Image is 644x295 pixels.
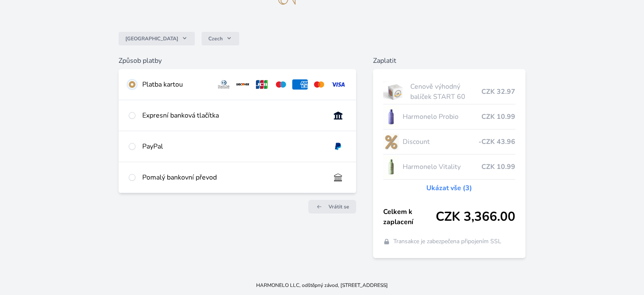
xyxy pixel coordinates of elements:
div: PayPal [142,141,323,152]
img: bankTransfer_IBAN.svg [330,172,346,183]
div: Pomalý bankovní převod [142,172,323,183]
span: CZK 10.99 [481,162,515,172]
h6: Zaplatit [373,56,525,66]
span: Vrátit se [329,203,349,210]
img: onlineBanking_CZ.svg [330,110,346,121]
img: CLEAN_PROBIO_se_stinem_x-lo.jpg [383,106,399,127]
span: -CZK 43.96 [478,137,515,147]
span: CZK 3,366.00 [436,209,515,225]
button: [GEOGRAPHIC_DATA] [119,32,195,45]
img: paypal.svg [330,141,346,152]
span: Czech [208,35,223,42]
span: Transakce je zabezpečena připojením SSL [393,237,501,246]
img: amex.svg [292,79,308,90]
span: Celkem k zaplacení [383,207,436,227]
span: [GEOGRAPHIC_DATA] [125,35,178,42]
span: Discount [402,137,478,147]
a: Vrátit se [308,200,356,214]
span: CZK 32.97 [481,87,515,97]
button: Czech [202,32,239,45]
div: Platba kartou [142,79,209,90]
div: Expresní banková tlačítka [142,110,323,121]
span: Harmonelo Probio [402,112,481,122]
img: maestro.svg [273,79,289,90]
img: visa.svg [330,79,346,90]
span: CZK 10.99 [481,112,515,122]
img: diners.svg [216,79,232,90]
img: discount-lo.png [383,131,399,152]
a: Ukázat vše (3) [426,183,472,193]
span: Harmonelo Vitality [402,162,481,172]
img: discover.svg [235,79,251,90]
img: jcb.svg [254,79,270,90]
img: CLEAN_VITALITY_se_stinem_x-lo.jpg [383,156,399,177]
img: mc.svg [311,79,327,90]
img: start.jpg [383,81,407,102]
h6: Způsob platby [119,56,356,66]
span: Cenově výhodný balíček START 60 [410,81,481,102]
